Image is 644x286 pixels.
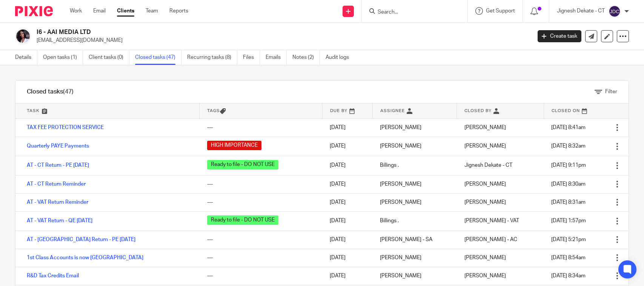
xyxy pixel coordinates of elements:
[37,37,526,44] p: [EMAIL_ADDRESS][DOMAIN_NAME]
[464,163,512,168] span: Jignesh Dekate - CT
[243,50,260,65] a: Files
[322,267,372,285] td: [DATE]
[15,6,53,16] img: Pixie
[551,143,586,149] span: [DATE] 8:32am
[372,156,456,175] td: Billings .
[322,211,372,231] td: [DATE]
[207,215,278,225] span: Ready to file - DO NOT USE
[372,193,456,211] td: [PERSON_NAME]
[322,156,372,175] td: [DATE]
[27,200,88,205] a: AT - VAT Return Reminder
[27,143,89,149] a: Quarterly PAYE Payments
[372,118,456,137] td: [PERSON_NAME]
[63,89,74,95] span: (47)
[27,273,79,278] a: R&D Tax Credits Email
[187,50,237,65] a: Recurring tasks (8)
[464,181,506,187] span: [PERSON_NAME]
[37,28,428,36] h2: I6 - AAI MEDIA LTD
[372,175,456,193] td: [PERSON_NAME]
[551,273,586,278] span: [DATE] 8:34am
[27,255,143,260] a: 1st Class Accounts is now [GEOGRAPHIC_DATA]
[207,272,315,280] div: ---
[372,231,456,249] td: [PERSON_NAME] - SA
[557,7,605,15] p: Jignesh Dekate - CT
[609,5,621,17] img: svg%3E
[372,211,456,231] td: Billings .
[322,249,372,267] td: [DATE]
[464,125,506,130] span: [PERSON_NAME]
[551,237,586,242] span: [DATE] 5:21pm
[207,254,315,261] div: ---
[27,163,89,168] a: AT - CT Return - PE [DATE]
[377,9,445,16] input: Search
[551,255,586,260] span: [DATE] 8:54am
[207,198,315,206] div: ---
[464,237,517,242] span: [PERSON_NAME] - AC
[266,50,287,65] a: Emails
[207,124,315,131] div: ---
[322,175,372,193] td: [DATE]
[551,125,586,130] span: [DATE] 8:41am
[27,88,74,96] h1: Closed tasks
[322,193,372,211] td: [DATE]
[464,255,506,260] span: [PERSON_NAME]
[464,218,519,223] span: [PERSON_NAME] - VAT
[372,249,456,267] td: [PERSON_NAME]
[464,143,506,149] span: [PERSON_NAME]
[292,50,320,65] a: Notes (2)
[605,89,617,94] span: Filter
[464,273,506,278] span: [PERSON_NAME]
[43,50,83,65] a: Open tasks (1)
[207,160,278,169] span: Ready to file - DO NOT USE
[27,181,86,187] a: AT - CT Return Reminder
[117,7,134,15] a: Clients
[93,7,106,15] a: Email
[464,200,506,205] span: [PERSON_NAME]
[551,200,586,205] span: [DATE] 8:31am
[200,103,323,118] th: Tags
[27,218,92,223] a: AT - VAT Return - QE [DATE]
[372,267,456,285] td: [PERSON_NAME]
[15,50,37,65] a: Details
[207,141,261,150] span: HIGH IMPORTANCE
[551,218,586,223] span: [DATE] 1:57pm
[135,50,181,65] a: Closed tasks (47)
[70,7,82,15] a: Work
[322,137,372,156] td: [DATE]
[551,181,586,187] span: [DATE] 8:30am
[207,180,315,188] div: ---
[486,8,515,14] span: Get Support
[169,7,188,15] a: Reports
[89,50,129,65] a: Client tasks (0)
[372,137,456,156] td: [PERSON_NAME]
[27,237,135,242] a: AT - [GEOGRAPHIC_DATA] Return - PE [DATE]
[322,118,372,137] td: [DATE]
[538,30,581,42] a: Create task
[15,28,31,44] img: Audrey%20Indome.jpg
[322,231,372,249] td: [DATE]
[146,7,158,15] a: Team
[551,163,586,168] span: [DATE] 9:11pm
[326,50,355,65] a: Audit logs
[27,125,104,130] a: TAX FEE PROTECTION SERVICE
[207,236,315,243] div: ---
